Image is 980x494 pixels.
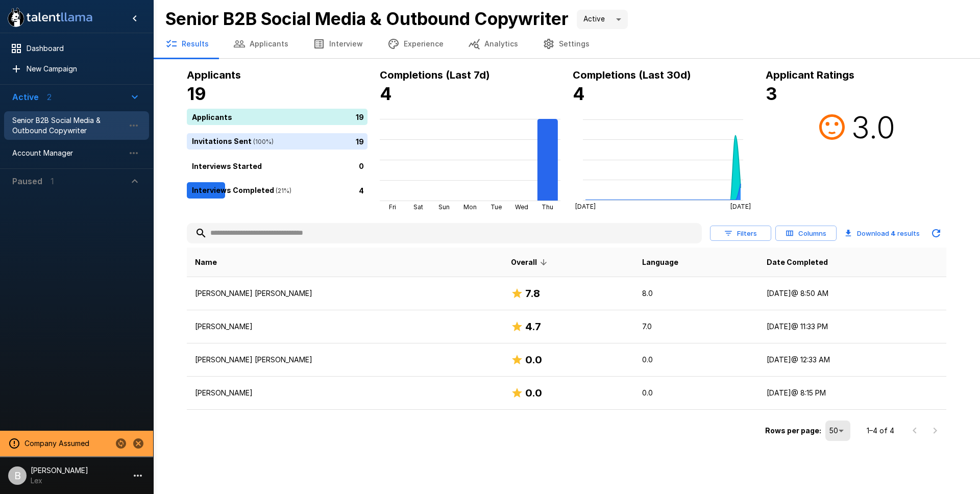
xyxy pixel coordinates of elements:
p: [PERSON_NAME] [PERSON_NAME] [195,355,495,365]
b: Completions (Last 7d) [380,69,490,81]
button: Interview [301,30,375,58]
tspan: Thu [542,203,553,211]
tspan: [DATE] [730,203,751,210]
h6: 7.8 [525,285,540,302]
button: Columns [775,226,837,241]
p: [PERSON_NAME] [195,322,495,332]
span: Overall [511,256,550,268]
p: Rows per page: [765,426,821,436]
p: 8.0 [642,288,750,299]
b: 3 [766,83,777,104]
p: [PERSON_NAME] [PERSON_NAME] [195,288,495,299]
b: Senior B2B Social Media & Outbound Copywriter [165,8,569,29]
td: [DATE] @ 8:50 AM [758,277,946,310]
tspan: Sat [413,203,423,211]
td: [DATE] @ 11:33 PM [758,310,946,343]
button: Download 4 results [841,223,924,243]
button: Results [153,30,221,58]
h6: 0.0 [525,352,542,368]
tspan: Sun [438,203,450,211]
b: 4 [380,83,392,104]
span: Name [195,256,217,268]
span: Date Completed [767,256,828,268]
p: 7.0 [642,322,750,332]
button: Experience [375,30,456,58]
td: [DATE] @ 12:33 AM [758,343,946,377]
div: 50 [825,421,850,441]
tspan: Wed [515,203,528,211]
b: Completions (Last 30d) [573,69,691,81]
tspan: Mon [463,203,477,211]
h6: 0.0 [525,385,542,401]
button: Applicants [221,30,301,58]
b: Applicants [187,69,241,81]
div: Active [577,10,628,29]
button: Updated Today - 10:37 AM [926,223,946,243]
b: 19 [187,83,206,104]
tspan: [DATE] [575,203,596,210]
b: 4 [891,229,896,237]
b: Applicant Ratings [766,69,854,81]
td: [DATE] @ 8:15 PM [758,377,946,410]
tspan: Tue [491,203,502,211]
span: Language [642,256,678,268]
p: 0 [359,160,364,171]
p: 1–4 of 4 [867,426,894,436]
tspan: Fri [389,203,396,211]
p: 0.0 [642,388,750,398]
p: 4 [359,185,364,195]
p: 0.0 [642,355,750,365]
p: [PERSON_NAME] [195,388,495,398]
button: Settings [530,30,602,58]
h6: 4.7 [525,318,541,335]
p: 19 [356,136,364,146]
b: 4 [573,83,585,104]
button: Analytics [456,30,530,58]
p: 19 [356,111,364,122]
h2: 3.0 [851,109,895,145]
button: Filters [710,226,771,241]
